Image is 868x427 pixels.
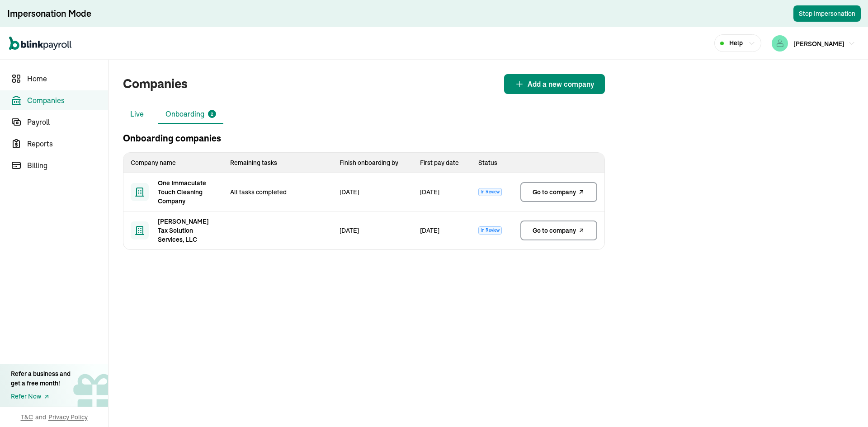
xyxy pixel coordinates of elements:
td: [DATE] [332,211,413,250]
span: In Review [478,188,502,196]
span: T&C [21,413,33,422]
a: Go to company [520,221,597,240]
span: Go to company [533,226,576,235]
th: Status [471,153,513,173]
li: Onboarding [158,105,223,124]
button: Add a new company [504,74,605,94]
div: Impersonation Mode [7,7,91,20]
td: [DATE] [413,211,472,250]
span: Help [729,38,743,48]
span: Billing [27,160,108,171]
button: Stop Impersonation [793,5,861,22]
span: [PERSON_NAME] Tax Solution Services, LLC [158,217,216,244]
h1: Companies [123,75,188,94]
button: Help [714,34,761,52]
a: Go to company [520,182,597,202]
span: Home [27,73,108,84]
span: and [35,413,46,422]
span: [PERSON_NAME] [793,40,844,48]
a: Refer Now [11,392,71,401]
span: Add a new company [528,79,594,89]
th: Finish onboarding by [332,153,413,173]
iframe: Chat Widget [717,329,868,427]
span: Payroll [27,117,108,127]
nav: Global [9,30,71,56]
th: Company name [123,153,223,173]
span: In Review [478,226,502,235]
button: [PERSON_NAME] [768,33,859,53]
th: Remaining tasks [223,153,332,173]
div: Refer a business and get a free month! [11,369,71,388]
li: Live [123,105,151,124]
span: Companies [27,95,108,106]
td: [DATE] [332,173,413,211]
span: 2 [211,111,213,117]
span: Privacy Policy [48,413,88,422]
h2: Onboarding companies [123,131,221,145]
span: One Immaculate Touch Cleaning Company [158,178,216,206]
span: Go to company [533,188,576,197]
span: All tasks completed [230,188,287,196]
span: Reports [27,138,108,149]
td: [DATE] [413,173,472,211]
th: First pay date [413,153,472,173]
